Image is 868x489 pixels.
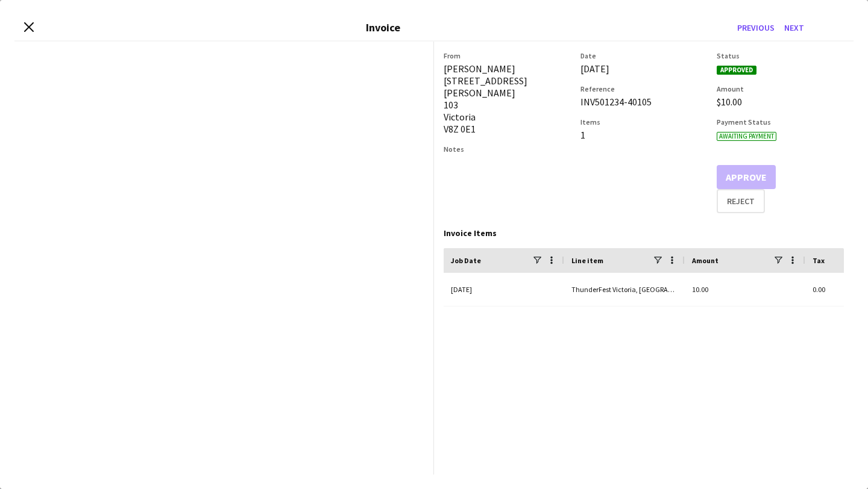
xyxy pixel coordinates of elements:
h3: Amount [717,84,844,93]
h3: Reference [580,84,708,93]
h3: From [444,51,571,60]
h3: Status [717,51,844,60]
div: $10.00 [717,96,844,108]
button: Next [779,18,809,37]
div: 10.00 [685,273,805,306]
div: [DATE] [444,273,564,306]
h3: Date [580,51,708,60]
button: Previous [732,18,779,37]
span: Line item [571,256,603,265]
h3: Items [580,117,708,126]
button: Reject [717,189,765,213]
div: Invoice Items [444,228,844,238]
div: INV501234-40105 [580,96,708,108]
h3: Notes [444,145,571,154]
span: Tax [813,256,825,265]
div: 1 [580,129,708,141]
div: ThunderFest Victoria, [GEOGRAPHIC_DATA] - Team Lead (expense) [564,273,685,306]
span: Amount [692,256,719,265]
h3: Invoice [366,20,400,34]
div: [DATE] [580,63,708,75]
span: Awaiting payment [717,132,776,141]
span: Approved [717,66,756,75]
span: Job Date [451,256,481,265]
div: [PERSON_NAME] [STREET_ADDRESS][PERSON_NAME] 103 Victoria V8Z 0E1 [444,63,571,135]
h3: Payment Status [717,117,844,126]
